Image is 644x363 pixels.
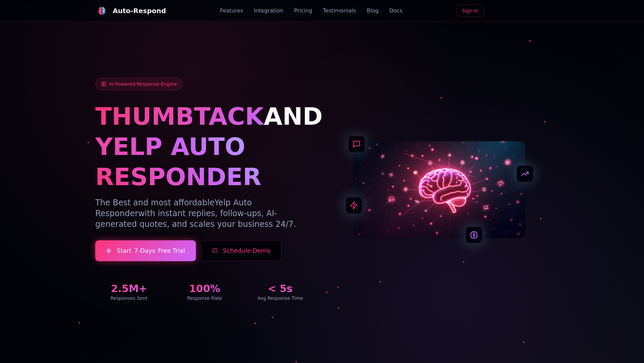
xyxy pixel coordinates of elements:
[247,295,314,301] div: Avg Response Time
[171,295,238,301] div: Response Rate
[95,198,252,218] span: Yelp Auto Responder
[113,6,166,15] div: Auto-Respond
[201,240,282,261] button: Schedule Demo
[95,197,314,230] p: The Best and most affordable with instant replies, follow-ups, AI-generated quotes, and scales yo...
[247,283,314,295] div: < 5s
[323,7,356,15] a: Testimonials
[264,102,323,130] span: AND
[367,7,378,15] a: Blog
[95,102,264,130] span: THUMBTACK
[95,240,196,261] a: Start7-DaysFree Trial
[98,7,106,15] img: Auto-Respond Logo
[95,4,166,17] a: Auto-Respond LogoAuto-Respond
[254,7,283,15] a: Integration
[95,283,163,295] div: 2.5M+
[220,7,243,15] a: Features
[389,7,402,15] a: Docs
[134,246,155,255] span: 7-Days
[95,295,163,301] div: Responses Sent
[171,283,238,295] div: 100%
[457,4,484,17] a: Sign In
[109,81,177,87] span: AI-Powered Response Engine
[486,4,552,18] iframe: Sign in with Google Button
[95,131,314,192] h1: YELP AUTO RESPONDER
[294,7,312,15] a: Pricing
[354,141,525,238] img: AI Neural Network Brain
